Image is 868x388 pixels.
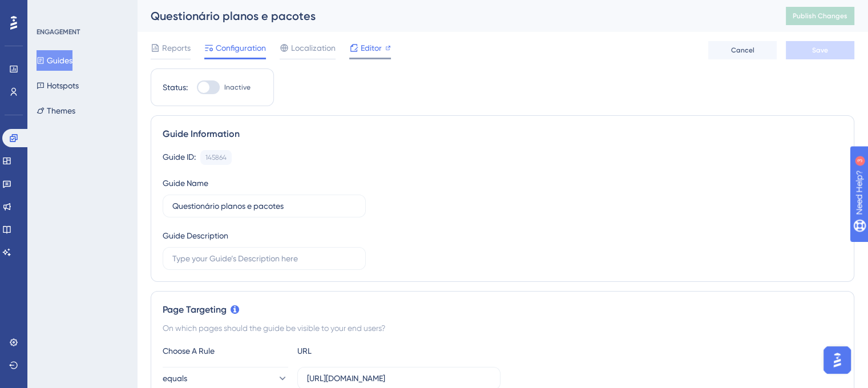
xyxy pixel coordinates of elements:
button: Save [786,41,854,59]
span: Publish Changes [793,11,847,21]
span: Inactive [224,83,251,92]
span: Need Help? [27,3,71,17]
button: Themes [37,100,75,121]
div: URL [297,344,423,358]
div: Guide Description [163,229,228,242]
div: Guide Information [163,127,842,141]
div: Page Targeting [163,303,842,317]
div: Choose A Rule [163,344,288,358]
div: ENGAGEMENT [37,27,80,37]
iframe: UserGuiding AI Assistant Launcher [820,343,854,377]
button: Guides [37,50,72,71]
button: Cancel [708,41,777,59]
span: Save [812,46,828,55]
button: Hotspots [37,75,79,96]
button: Publish Changes [786,7,854,25]
span: Localization [291,41,336,55]
span: Editor [361,41,382,55]
span: Cancel [731,46,754,55]
div: Questionário planos e pacotes [151,8,757,24]
div: On which pages should the guide be visible to your end users? [163,321,842,335]
span: equals [163,371,187,385]
span: Reports [162,41,191,55]
input: yourwebsite.com/path [307,372,491,385]
div: 3 [79,6,83,15]
input: Type your Guide’s Name here [172,200,356,212]
input: Type your Guide’s Description here [172,252,356,265]
div: Guide ID: [163,150,196,165]
div: Status: [163,80,188,94]
span: Configuration [216,41,266,55]
div: 145864 [205,153,227,162]
div: Guide Name [163,176,208,190]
